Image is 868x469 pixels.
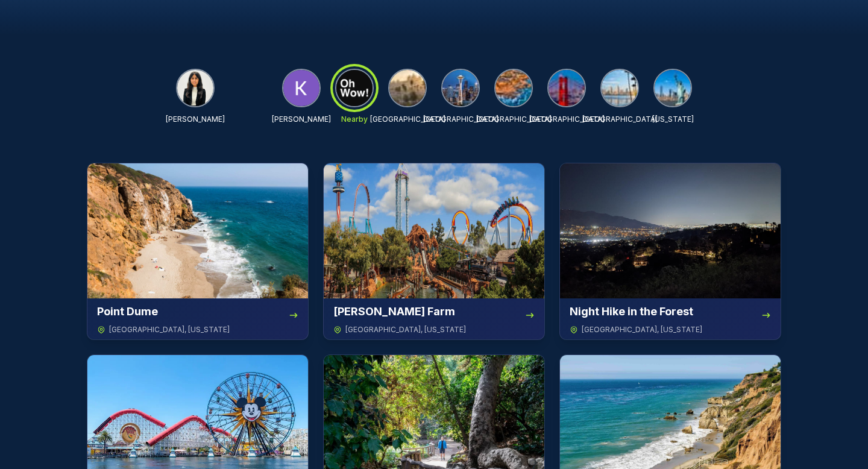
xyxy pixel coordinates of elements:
p: [GEOGRAPHIC_DATA] [582,115,658,124]
h3: [PERSON_NAME] Farm [333,303,455,320]
h3: Night Hike in the Forest [570,303,693,320]
img: Seattle [442,70,479,106]
p: Nearby [341,115,368,124]
img: New York [655,70,691,106]
img: KHUSHI KASTURIYA [177,70,213,106]
span: [GEOGRAPHIC_DATA] , [US_STATE] [109,325,230,335]
img: Night Hike in the Forest [560,163,781,298]
img: Orange County [495,70,532,106]
img: Khushi Kasturiya [283,70,319,106]
p: [GEOGRAPHIC_DATA] [476,115,552,124]
p: [GEOGRAPHIC_DATA] [423,115,498,124]
p: [PERSON_NAME] [272,115,331,124]
p: [GEOGRAPHIC_DATA] [529,115,605,124]
p: [PERSON_NAME] [166,115,225,124]
img: Los Angeles [389,70,426,106]
span: [GEOGRAPHIC_DATA] , [US_STATE] [582,325,702,335]
img: Point Dume [87,163,308,298]
span: [GEOGRAPHIC_DATA] , [US_STATE] [345,325,466,335]
img: San Francisco [549,70,585,106]
img: San Diego [602,70,638,106]
p: [US_STATE] [652,115,694,124]
p: [GEOGRAPHIC_DATA] [370,115,445,124]
h3: Point Dume [97,303,158,320]
img: Knott's Berry Farm [324,163,544,298]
